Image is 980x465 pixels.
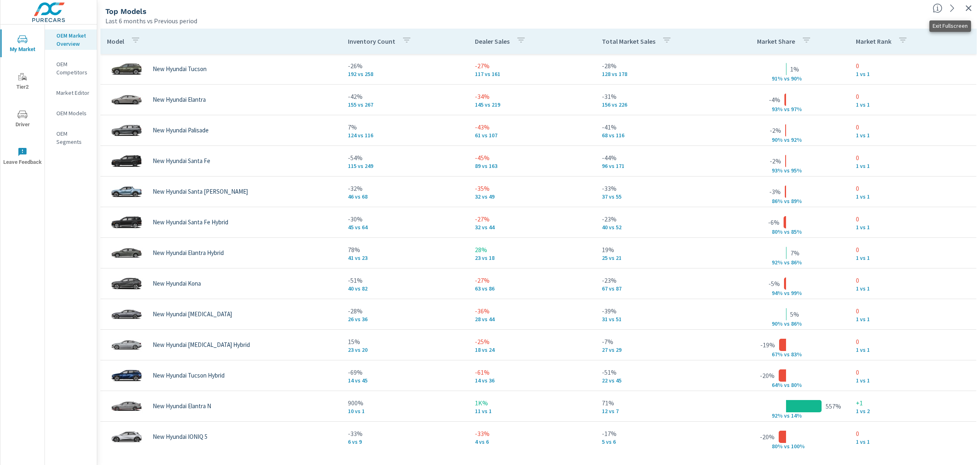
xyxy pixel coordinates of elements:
p: s 97% [787,105,806,113]
p: -54% [348,153,462,163]
img: glamour [110,179,143,204]
p: -3% [769,187,781,197]
p: 90% v [766,136,787,143]
img: glamour [110,271,143,296]
p: New Hyundai Santa [PERSON_NAME] [153,188,248,195]
p: -27% [475,61,589,71]
p: 0 [856,122,970,132]
p: 5% [790,309,799,319]
p: Total Market Sales [602,37,655,45]
p: 19% [602,245,716,255]
div: nav menu [0,25,45,175]
p: 1 vs 1 [856,193,970,200]
span: Tier2 [3,72,42,92]
p: Market Editor [56,89,90,97]
div: OEM Segments [45,127,97,148]
p: 1 vs 1 [856,71,970,77]
p: 6 vs 9 [348,438,462,445]
p: 67% v [766,351,787,358]
p: -6% [768,217,780,227]
p: 64% v [766,381,787,389]
p: s 86% [787,259,806,266]
p: OEM Segments [56,130,90,146]
p: 93% v [766,167,787,174]
p: 1 vs 1 [856,163,970,169]
p: s 86% [787,320,806,327]
p: 96 vs 171 [602,163,716,169]
p: 32 vs 49 [475,193,589,200]
img: glamour [110,118,143,143]
div: OEM Models [45,107,97,119]
p: 0 [856,306,970,316]
p: 128 vs 178 [602,71,716,77]
p: New Hyundai Santa Fe [153,157,210,165]
p: 27 vs 29 [602,347,716,353]
p: 46 vs 68 [348,193,462,200]
p: 5 vs 6 [602,438,716,445]
p: OEM Models [56,109,90,117]
p: 14 vs 45 [348,377,462,384]
span: Leave Feedback [3,147,42,167]
p: 124 vs 116 [348,132,462,139]
p: 10 vs 1 [348,408,462,414]
p: 12 vs 7 [602,408,716,414]
p: -17% [602,429,716,438]
p: 0 [856,214,970,224]
p: 92% v [766,412,787,419]
p: 23 vs 20 [348,347,462,353]
p: 1 vs 1 [856,438,970,445]
p: 28 vs 44 [475,316,589,322]
p: -5% [768,279,780,288]
p: -42% [348,92,462,101]
p: 45 vs 64 [348,224,462,230]
p: 28% [475,245,589,255]
p: -25% [475,337,589,347]
p: 61 vs 107 [475,132,589,139]
img: glamour [110,210,143,235]
p: 1K% [475,398,589,408]
p: 40 vs 82 [348,285,462,292]
p: s 80% [787,381,806,389]
img: glamour [110,87,143,112]
p: s 92% [787,136,806,143]
p: 1 vs 2 [856,408,970,414]
p: 1 vs 1 [856,377,970,384]
p: 80% v [766,228,787,235]
p: -33% [348,429,462,438]
p: 145 vs 219 [475,101,589,108]
p: 0 [856,337,970,347]
p: 32 vs 44 [475,224,589,230]
p: 1 vs 1 [856,101,970,108]
p: -36% [475,306,589,316]
p: -19% [760,340,775,350]
p: -23% [602,214,716,224]
p: 15% [348,337,462,347]
p: 37 vs 55 [602,193,716,200]
span: Driver [3,110,42,130]
p: 89 vs 163 [475,163,589,169]
p: 90% v [766,320,787,327]
img: glamour [110,241,143,265]
p: 22 vs 45 [602,377,716,384]
p: 0 [856,429,970,438]
p: 155 vs 267 [348,101,462,108]
p: -7% [602,337,716,347]
p: -4% [769,95,780,105]
p: Dealer Sales [475,37,510,45]
p: -27% [475,275,589,285]
p: -23% [602,275,716,285]
p: 11 vs 1 [475,408,589,414]
p: -26% [348,61,462,71]
p: 31 vs 51 [602,316,716,322]
div: OEM Market Overview [45,29,97,50]
p: -34% [475,92,589,101]
img: glamour [110,149,143,173]
p: -28% [602,61,716,71]
p: -2% [770,125,781,135]
div: OEM Competitors [45,58,97,78]
p: 0 [856,275,970,285]
p: -27% [475,214,589,224]
p: New Hyundai Elantra Hybrid [153,249,224,257]
p: Market Rank [856,37,891,45]
p: s 89% [787,197,806,205]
